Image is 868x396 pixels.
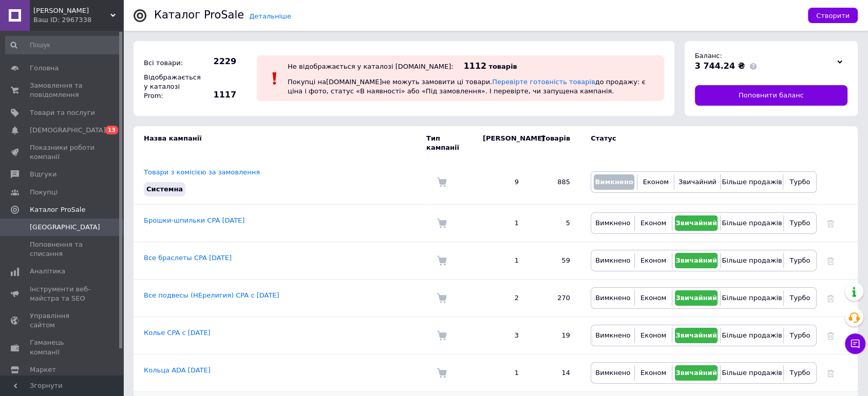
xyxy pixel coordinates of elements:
span: Вимкнено [595,219,630,227]
span: Вимкнено [595,294,630,302]
button: Більше продажів [723,253,780,268]
button: Економ [637,328,669,343]
button: Вимкнено [594,290,632,306]
button: Турбо [786,328,814,343]
button: Економ [637,215,669,231]
button: Створити [808,8,858,23]
td: Товарів [529,126,580,160]
img: Комісія за замовлення [437,293,447,303]
td: 1 [473,354,529,392]
span: Поповнення та списання [30,240,95,259]
button: Звичайний [675,365,718,381]
img: Комісія за замовлення [437,177,447,187]
a: Товари з комісією за замовлення [144,168,260,176]
a: Колье CPA с [DATE] [144,329,211,336]
img: Комісія за замовлення [437,330,447,341]
img: Комісія за замовлення [437,218,447,228]
span: Каталог ProSale [30,205,85,214]
td: 2 [473,280,529,317]
span: 1112 [464,61,487,71]
span: Інструменти веб-майстра та SEO [30,285,95,303]
button: Турбо [786,174,814,190]
span: Більше продажів [722,294,782,302]
span: Турбо [789,219,810,227]
span: 2229 [200,56,236,67]
td: Назва кампанії [134,126,426,160]
td: [PERSON_NAME] [473,126,529,160]
span: 13 [105,126,118,134]
button: Більше продажів [723,365,780,381]
button: Звичайний [675,253,718,268]
a: Поповнити баланс [695,85,848,106]
span: Економ [640,219,666,227]
span: Головна [30,64,59,73]
span: Звичайний [675,331,717,339]
td: Тип кампанії [426,126,473,160]
button: Звичайний [677,174,718,190]
button: Більше продажів [723,174,780,190]
div: Всі товари: [141,56,198,70]
span: 3 744.24 ₴ [695,61,745,71]
button: Вимкнено [594,365,632,381]
button: Вимкнено [594,253,632,268]
td: Статус [580,126,817,160]
button: Чат з покупцем [845,333,865,354]
a: Видалити [827,256,834,264]
a: Все подвесы (НЕрелигия) CPA с [DATE] [144,291,279,299]
span: Поповнити баланс [739,91,804,100]
span: Покупці на [DOMAIN_NAME] не можуть замовити ці товари. до продажу: є ціна і фото, статус «В наявн... [288,78,645,95]
a: Видалити [827,219,834,227]
span: Звичайний [675,256,717,264]
div: Не відображається у каталозі [DOMAIN_NAME]: [288,63,454,70]
td: 59 [529,242,580,280]
button: Більше продажів [723,290,780,306]
td: 5 [529,205,580,242]
span: Гаманець компанії [30,338,95,357]
span: Більше продажів [722,178,782,186]
span: Турбо [789,256,810,264]
span: Більше продажів [722,219,782,227]
span: 1117 [200,89,236,101]
a: Кольца ADA [DATE] [144,366,211,374]
span: Турбо [789,294,810,302]
span: Вимкнено [595,331,630,339]
button: Економ [640,174,671,190]
span: Вимкнено [595,256,630,264]
span: Вимкнено [595,178,633,186]
span: Більше продажів [722,331,782,339]
a: Брошки-шпильки CPA [DATE] [144,216,244,224]
span: Звичайний [675,219,717,227]
span: [DEMOGRAPHIC_DATA] [30,126,106,135]
span: Більше продажів [722,256,782,264]
td: 885 [529,160,580,205]
a: Перевірте готовність товарів [492,78,595,86]
button: Звичайний [675,215,718,231]
td: 1 [473,205,529,242]
button: Більше продажів [723,328,780,343]
button: Турбо [786,365,814,381]
span: Більше продажів [722,369,782,377]
button: Економ [637,253,669,268]
span: Економ [640,294,666,302]
span: Турбо [789,331,810,339]
span: Звичайний [678,178,716,186]
span: Управління сайтом [30,311,95,330]
button: Звичайний [675,290,718,306]
span: Вимкнено [595,369,630,377]
button: Турбо [786,290,814,306]
td: 19 [529,317,580,354]
span: Створити [816,12,850,19]
img: Комісія за замовлення [437,255,447,266]
span: Турбо [789,369,810,377]
span: Економ [643,178,669,186]
span: Економ [640,256,666,264]
span: Звичайний [675,294,717,302]
span: Показники роботи компанії [30,143,95,162]
span: Звичайний [675,369,717,377]
button: Більше продажів [723,215,780,231]
a: Видалити [827,294,834,302]
span: Економ [640,331,666,339]
span: товарів [488,63,517,70]
span: ЮВЕЛЬЄ - Jewelier [33,6,110,15]
span: Турбо [789,178,810,186]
